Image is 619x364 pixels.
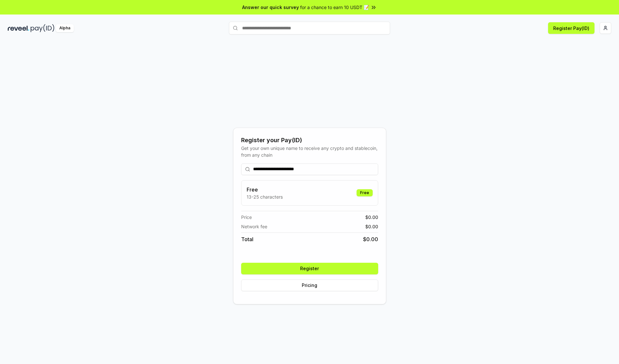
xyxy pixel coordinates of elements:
[241,280,378,291] button: Pricing
[247,186,283,193] h3: Free
[247,193,283,200] p: 13-25 characters
[548,22,594,34] button: Register Pay(ID)
[56,24,74,32] div: Alpha
[241,214,252,221] span: Price
[300,4,369,11] span: for a chance to earn 10 USDT 📝
[357,189,373,196] div: Free
[8,24,29,32] img: reveel_dark
[241,136,378,145] div: Register your Pay(ID)
[242,4,299,11] span: Answer our quick survey
[363,235,378,243] span: $ 0.00
[241,145,378,158] div: Get your own unique name to receive any crypto and stablecoin, from any chain
[365,214,378,221] span: $ 0.00
[365,223,378,230] span: $ 0.00
[31,24,54,32] img: pay_id
[241,235,253,243] span: Total
[241,263,378,274] button: Register
[241,223,267,230] span: Network fee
